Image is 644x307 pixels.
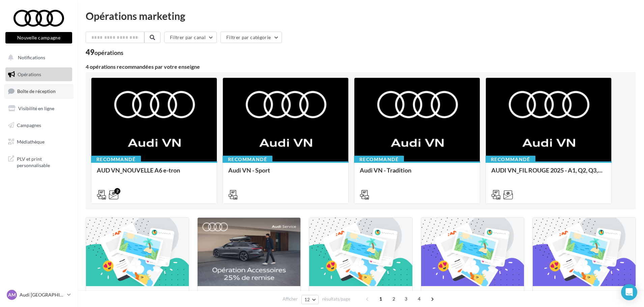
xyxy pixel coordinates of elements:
a: Médiathèque [4,135,74,149]
div: AUDI VN_FIL ROUGE 2025 - A1, Q2, Q3, Q5 et Q4 e-tron [491,167,606,180]
div: opérations [94,50,123,56]
span: PLV et print personnalisable [17,154,69,169]
span: 1 [375,294,386,304]
div: 4 opérations recommandées par votre enseigne [86,64,636,69]
span: Notifications [18,55,45,60]
button: 12 [301,295,319,304]
div: Recommandé [354,156,404,163]
button: Notifications [4,51,71,65]
span: résultats/page [322,296,350,302]
span: Médiathèque [17,139,45,145]
button: Filtrer par catégorie [221,32,282,43]
a: Boîte de réception [4,84,74,98]
span: AM [8,291,16,298]
div: Recommandé [486,156,535,163]
div: Recommandé [91,156,141,163]
span: Campagnes [17,122,41,128]
div: Opérations marketing [86,11,636,21]
div: 49 [86,49,123,56]
p: Audi [GEOGRAPHIC_DATA] [20,291,64,298]
span: 2 [388,294,399,304]
span: Opérations [18,71,41,77]
span: Afficher [283,296,298,302]
span: 12 [304,297,310,302]
div: Recommandé [223,156,272,163]
div: 2 [114,188,120,194]
a: Visibilité en ligne [4,101,74,116]
span: Boîte de réception [17,88,56,94]
div: Open Intercom Messenger [621,284,637,300]
span: Visibilité en ligne [18,105,54,111]
button: Nouvelle campagne [5,32,72,43]
a: Campagnes [4,118,74,132]
div: AUD VN_NOUVELLE A6 e-tron [97,167,211,180]
span: 3 [401,294,411,304]
div: Audi VN - Sport [228,167,343,180]
div: Audi VN - Tradition [360,167,474,180]
a: PLV et print personnalisable [4,152,74,172]
a: AM Audi [GEOGRAPHIC_DATA] [5,288,72,301]
a: Opérations [4,67,74,82]
button: Filtrer par canal [164,32,217,43]
span: 4 [414,294,425,304]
